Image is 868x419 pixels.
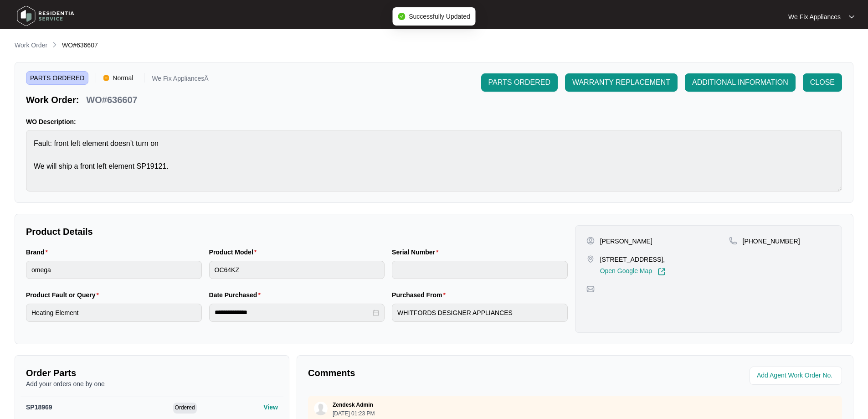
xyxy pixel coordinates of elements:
p: [PHONE_NUMBER] [743,237,800,246]
label: Brand [26,248,51,257]
p: Work Order: [26,93,79,106]
p: WO Description: [26,117,842,126]
img: Link-External [657,268,666,276]
span: Normal [109,71,137,85]
span: SP18969 [26,403,52,411]
span: check-circle [398,13,405,20]
button: PARTS ORDERED [481,73,558,92]
span: WO#636607 [62,41,98,49]
img: map-pin [586,285,595,293]
img: map-pin [729,237,737,245]
span: WARRANTY REPLACEMENT [572,77,670,88]
span: Successfully Updated [409,13,470,20]
label: Product Model [209,248,261,257]
p: We Fix AppliancesÂ [152,75,208,85]
img: map-pin [586,255,595,263]
label: Serial Number [392,248,442,257]
label: Purchased From [392,290,449,300]
p: Order Parts [26,367,278,379]
img: chevron-right [51,41,58,48]
img: Vercel Logo [103,75,109,81]
button: CLOSE [803,73,842,92]
p: Work Order [15,41,47,50]
button: WARRANTY REPLACEMENT [565,73,678,92]
span: ADDITIONAL INFORMATION [692,77,788,88]
p: View [263,403,278,412]
p: WO#636607 [86,93,137,106]
input: Add Agent Work Order No. [757,370,837,381]
input: Date Purchased [215,308,371,317]
p: We Fix Appliances [788,12,841,21]
img: residentia service logo [14,2,77,30]
img: user.svg [314,402,328,415]
p: Zendesk Admin [333,401,373,409]
span: PARTS ORDERED [26,71,88,85]
label: Date Purchased [209,290,264,300]
input: Product Fault or Query [26,304,202,322]
input: Purchased From [392,304,568,322]
span: Ordered [173,403,197,414]
input: Serial Number [392,261,568,279]
button: ADDITIONAL INFORMATION [685,73,796,92]
img: dropdown arrow [849,15,854,19]
p: Comments [308,367,569,379]
p: Add your orders one by one [26,379,278,388]
span: PARTS ORDERED [488,77,550,88]
textarea: Fault: front left element doesn’t turn on We will ship a front left element SP19121. [26,130,842,191]
img: user-pin [586,237,595,245]
p: [STREET_ADDRESS], [600,255,666,264]
p: Product Details [26,225,568,238]
span: CLOSE [810,77,835,88]
p: [PERSON_NAME] [600,237,652,246]
p: [DATE] 01:23 PM [333,411,375,416]
input: Product Model [209,261,385,279]
a: Work Order [13,41,49,51]
label: Product Fault or Query [26,290,103,300]
input: Brand [26,261,202,279]
a: Open Google Map [600,268,666,276]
